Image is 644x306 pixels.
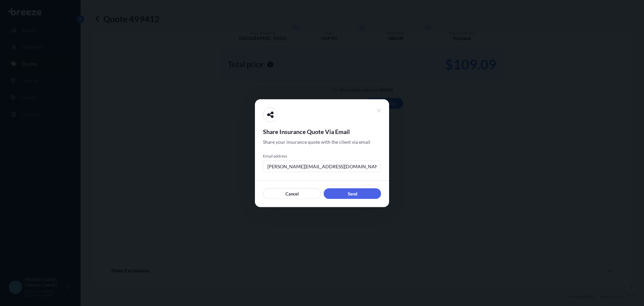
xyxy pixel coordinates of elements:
[324,188,381,199] button: Send
[263,153,381,159] span: Email address
[263,160,381,172] input: example@gmail.com
[348,190,357,197] p: Send
[263,127,381,135] span: Share Insurance Quote Via Email
[263,188,321,199] button: Cancel
[263,138,370,145] span: Share your insurance quote with the client via email
[285,190,299,197] p: Cancel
